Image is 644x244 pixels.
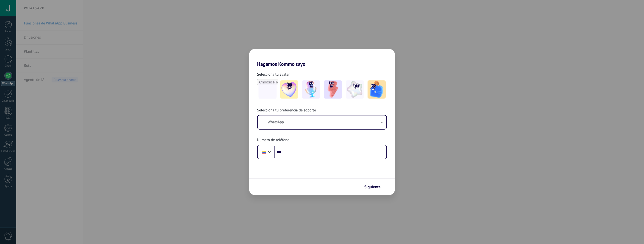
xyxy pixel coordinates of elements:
span: Siguiente [364,185,381,189]
span: Selecciona tu avatar [257,72,290,77]
img: -5.jpeg [368,80,386,99]
span: Número de teléfono [257,138,289,143]
img: -2.jpeg [302,80,320,99]
h2: Hagamos Kommo tuyo [249,49,395,67]
span: WhatsApp [268,120,284,125]
img: -1.jpeg [280,80,298,99]
img: -4.jpeg [346,80,364,99]
button: Siguiente [362,183,387,191]
img: -3.jpeg [324,80,342,99]
span: Selecciona tu preferencia de soporte [257,108,316,113]
button: WhatsApp [258,115,386,129]
div: Colombia: + 57 [259,147,269,157]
